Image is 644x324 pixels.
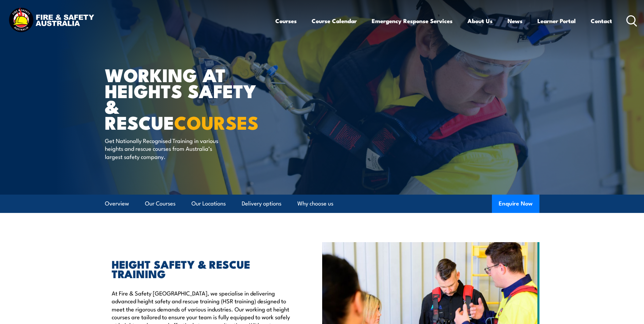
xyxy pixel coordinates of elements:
[537,12,576,30] a: Learner Portal
[591,12,612,30] a: Contact
[191,195,226,213] a: Our Locations
[508,12,522,30] a: News
[467,12,493,30] a: About Us
[275,12,297,30] a: Courses
[105,67,273,130] h1: WORKING AT HEIGHTS SAFETY & RESCUE
[492,195,539,213] button: Enquire Now
[105,137,229,160] p: Get Nationally Recognised Training in various heights and rescue courses from Australia’s largest...
[174,108,259,136] strong: COURSES
[372,12,453,30] a: Emergency Response Services
[112,259,291,278] h2: HEIGHT SAFETY & RESCUE TRAINING
[297,195,333,213] a: Why choose us
[242,195,281,213] a: Delivery options
[145,195,176,213] a: Our Courses
[105,195,129,213] a: Overview
[312,12,357,30] a: Course Calendar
